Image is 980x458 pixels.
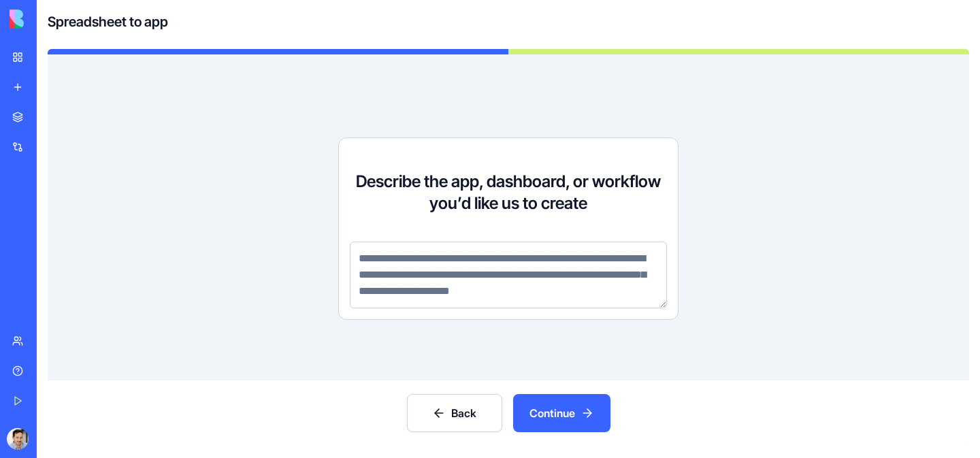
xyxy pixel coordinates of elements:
button: Continue [513,394,610,432]
img: ACg8ocLM_h5ianT_Nakzie7Qtoo5GYVfAD0Y4SP2crYXJQl9L2hezak=s96-c [7,428,29,450]
h3: Describe the app, dashboard, or workflow you’d like us to create [350,171,667,214]
h4: Spreadsheet to app [48,12,168,31]
button: Back [407,394,502,432]
img: logo [10,10,94,29]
